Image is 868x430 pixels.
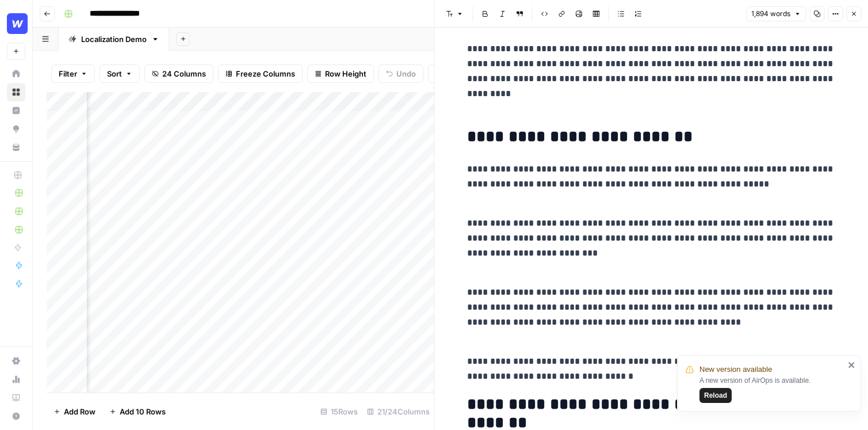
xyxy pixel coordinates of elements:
button: Undo [378,64,423,83]
div: Localization Demo [81,33,147,45]
span: Add Row [64,406,95,417]
a: Opportunities [7,120,25,138]
span: 1,894 words [751,9,790,19]
span: New version available [699,364,772,375]
button: close [848,360,856,370]
button: Reload [699,388,732,403]
div: 15 Rows [316,402,362,421]
button: 24 Columns [144,64,213,83]
div: A new version of AirOps is available. [699,375,844,403]
span: Add 10 Rows [120,406,166,417]
button: Freeze Columns [218,64,303,83]
a: Home [7,64,25,83]
span: Sort [107,68,122,79]
a: Settings [7,352,25,370]
span: Row Height [325,68,366,79]
span: 24 Columns [162,68,206,79]
button: Sort [100,64,140,83]
span: Filter [59,68,77,79]
a: Learning Hub [7,389,25,407]
a: Localization Demo [59,28,169,51]
button: Add Row [47,402,102,421]
a: Browse [7,83,25,101]
button: Help + Support [7,407,25,425]
button: Row Height [307,64,374,83]
a: Your Data [7,138,25,157]
button: Add 10 Rows [102,402,173,421]
button: Workspace: Webflow [7,9,25,38]
a: Insights [7,101,25,120]
button: 1,894 words [746,6,806,21]
a: Usage [7,370,25,389]
img: Webflow Logo [7,13,28,34]
span: Reload [704,390,727,401]
span: Undo [396,68,416,79]
div: 21/24 Columns [362,402,434,421]
button: Filter [51,64,95,83]
span: Freeze Columns [236,68,295,79]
